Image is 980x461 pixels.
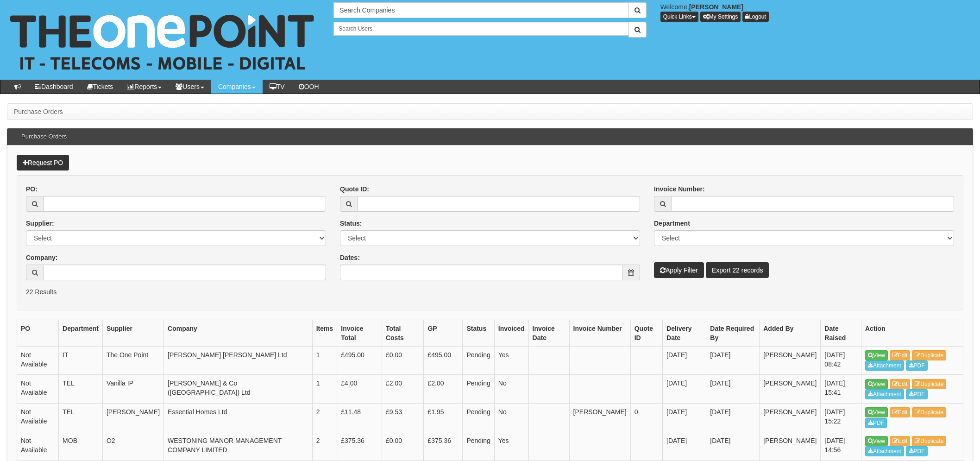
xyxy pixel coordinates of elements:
[660,12,698,22] button: Quick Links
[663,432,706,461] td: [DATE]
[102,403,163,432] td: [PERSON_NAME]
[630,403,662,432] td: 0
[569,403,630,432] td: [PERSON_NAME]
[865,418,887,428] a: PDF
[17,320,59,346] th: PO
[17,375,59,404] td: Not Available
[164,375,313,404] td: [PERSON_NAME] & Co ([GEOGRAPHIC_DATA]) Ltd
[865,350,888,360] a: View
[424,346,463,375] td: £495.00
[706,403,760,432] td: [DATE]
[312,320,337,346] th: Items
[102,375,163,404] td: Vanilla IP
[292,80,326,94] a: OOH
[382,403,423,432] td: £9.53
[333,22,628,36] input: Search Users
[59,432,103,461] td: MOB
[59,320,103,346] th: Department
[865,389,904,399] a: Attachment
[706,375,760,404] td: [DATE]
[17,403,59,432] td: Not Available
[663,375,706,404] td: [DATE]
[494,432,528,461] td: Yes
[263,80,292,94] a: TV
[760,320,821,346] th: Added By
[689,3,743,11] b: [PERSON_NAME]
[906,446,928,456] a: PDF
[28,80,80,94] a: Dashboard
[760,375,821,404] td: [PERSON_NAME]
[494,320,528,346] th: Invoiced
[340,219,362,228] label: Status:
[630,320,662,346] th: Quote ID
[890,436,911,446] a: Edit
[663,320,706,346] th: Delivery Date
[569,320,630,346] th: Invoice Number
[17,129,71,145] h3: Purchase Orders
[654,262,704,278] button: Apply Filter
[26,184,38,194] label: PO:
[120,80,169,94] a: Reports
[424,320,463,346] th: GP
[865,446,904,456] a: Attachment
[906,389,928,399] a: PDF
[706,320,760,346] th: Date Required By
[26,219,54,228] label: Supplier:
[333,2,628,18] input: Search Companies
[164,320,313,346] th: Company
[169,80,211,94] a: Users
[59,375,103,404] td: TEL
[80,80,120,94] a: Tickets
[861,320,963,346] th: Action
[382,432,423,461] td: £0.00
[890,379,911,389] a: Edit
[211,80,263,94] a: Companies
[912,436,946,446] a: Duplicate
[494,403,528,432] td: No
[706,432,760,461] td: [DATE]
[528,320,569,346] th: Invoice Date
[340,184,369,194] label: Quote ID:
[706,262,769,278] a: Export 22 records
[821,346,861,375] td: [DATE] 08:42
[463,346,494,375] td: Pending
[865,407,888,417] a: View
[312,432,337,461] td: 2
[463,320,494,346] th: Status
[26,253,57,262] label: Company:
[654,219,690,228] label: Department
[463,403,494,432] td: Pending
[424,375,463,404] td: £2.00
[382,346,423,375] td: £0.00
[865,360,904,371] a: Attachment
[312,346,337,375] td: 1
[312,375,337,404] td: 1
[337,346,382,375] td: £495.00
[337,403,382,432] td: £11.48
[890,407,911,417] a: Edit
[17,432,59,461] td: Not Available
[312,403,337,432] td: 2
[821,375,861,404] td: [DATE] 15:41
[424,432,463,461] td: £375.36
[337,320,382,346] th: Invoice Total
[912,379,946,389] a: Duplicate
[912,350,946,360] a: Duplicate
[663,346,706,375] td: [DATE]
[26,287,954,297] p: 22 Results
[494,375,528,404] td: No
[59,346,103,375] td: IT
[463,375,494,404] td: Pending
[654,184,705,194] label: Invoice Number:
[337,432,382,461] td: £375.36
[17,346,59,375] td: Not Available
[463,432,494,461] td: Pending
[337,375,382,404] td: £4.00
[865,436,888,446] a: View
[821,320,861,346] th: Date Raised
[912,407,946,417] a: Duplicate
[17,155,69,171] a: Request PO
[164,432,313,461] td: WESTONING MANOR MANAGEMENT COMPANY LIMITED
[821,432,861,461] td: [DATE] 14:56
[890,350,911,360] a: Edit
